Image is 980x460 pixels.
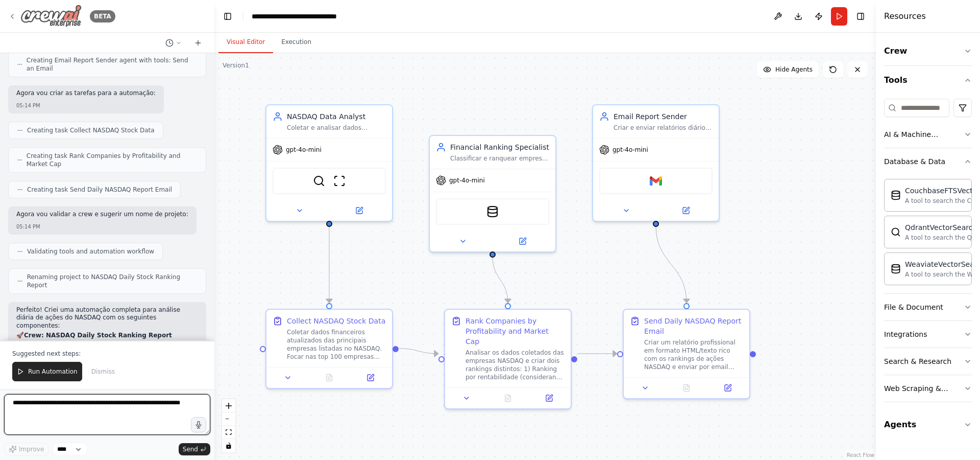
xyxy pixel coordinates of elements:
h4: Resources [884,10,926,22]
button: Tools [884,66,972,95]
div: NASDAQ Data AnalystColetar e analisar dados financeiros das empresas listadas no NASDAQ, focando ... [265,104,393,222]
div: Classificar e ranquear empresas do NASDAQ baseado em métricas de rentabilidade e market cap, cria... [450,154,549,163]
img: ScrapeWebsiteTool [333,175,346,187]
span: Creating task Rank Companies by Profitability and Market Cap [27,152,198,168]
button: Open in side panel [494,235,551,247]
div: Financial Ranking Specialist [450,142,549,152]
button: Agents [884,410,972,439]
div: Financial Ranking SpecialistClassificar e ranquear empresas do NASDAQ baseado em métricas de rent... [429,135,556,252]
button: zoom out [222,412,235,426]
g: Edge from 715d81ac-b4d6-48c7-ad64-acbea18302aa to 05e3a3b5-1e68-42c7-9d1e-01cddf134cc3 [577,349,617,359]
div: Email Report Sender [614,111,713,122]
strong: Crew: NASDAQ Daily Stock Ranking Report [24,332,172,339]
button: Run Automation [12,362,82,381]
button: Database & Data [884,148,972,175]
button: zoom in [222,399,235,412]
span: Improve [19,445,44,453]
button: Send [179,443,210,455]
button: Web Scraping & Browsing [884,375,972,402]
button: No output available [308,372,351,384]
button: Hide right sidebar [853,9,868,24]
span: Validating tools and automation workflow [27,247,154,256]
div: Database & Data [884,156,945,167]
div: Web Scraping & Browsing [884,383,964,394]
span: Renaming project to NASDAQ Daily Stock Ranking Report [27,273,198,289]
img: Gmail [650,175,662,187]
button: Open in side panel [657,204,715,217]
div: Coletar e analisar dados financeiros das empresas listadas no NASDAQ, focando em métricas de rent... [287,124,386,132]
div: Database & Data [884,175,972,293]
div: Search & Research [884,356,951,366]
span: gpt-4o-mini [612,146,648,154]
button: Switch to previous chat [161,37,186,49]
button: AI & Machine Learning [884,121,972,148]
button: No output available [486,392,530,404]
h2: 🚀 [16,332,198,340]
a: React Flow attribution [847,452,874,458]
g: Edge from 90289a85-061b-4bf3-85b4-bd69a86fa54f to 05e3a3b5-1e68-42c7-9d1e-01cddf134cc3 [651,226,692,303]
button: Click to speak your automation idea [191,417,206,432]
img: CouchbaseFTSVectorSearchTool [891,190,901,200]
div: Rank Companies by Profitability and Market Cap [465,316,565,347]
img: Logo [20,5,82,28]
button: Visual Editor [218,32,273,53]
p: Suggested next steps: [12,350,202,358]
div: Criar um relatório profissional em formato HTML/texto rico com os rankings de ações NASDAQ e envi... [644,338,743,371]
span: Hide Agents [775,65,813,74]
button: fit view [222,426,235,439]
button: Open in side panel [710,382,745,394]
p: Agora vou criar as tarefas para a automação: [16,89,156,98]
button: Open in side panel [330,204,388,217]
button: Improve [4,443,48,456]
img: QdrantVectorSearchTool [891,227,901,237]
div: Coletar dados financeiros atualizados das principais empresas listadas no NASDAQ. Focar nas top 1... [287,328,386,361]
div: React Flow controls [222,399,235,452]
button: Integrations [884,321,972,348]
button: Search & Research [884,348,972,375]
div: Tools [884,95,972,410]
img: WeaviateVectorSearchTool [891,264,901,274]
div: Email Report SenderCriar e enviar relatórios diários por email com as classificações de ações do ... [592,104,720,222]
button: Execution [273,32,320,53]
span: Send [183,445,198,453]
img: CouchbaseFTSVectorSearchTool [486,205,499,218]
div: NASDAQ Data Analyst [287,111,386,122]
span: gpt-4o-mini [449,176,485,185]
span: gpt-4o-mini [286,146,322,154]
button: Open in side panel [531,392,567,404]
div: Collect NASDAQ Stock DataColetar dados financeiros atualizados das principais empresas listadas n... [265,309,393,389]
div: 05:14 PM [16,223,188,231]
div: Integrations [884,329,927,339]
button: Open in side panel [353,372,388,384]
g: Edge from 0622df03-3ab6-4be0-9c48-303c5ae56425 to 715d81ac-b4d6-48c7-ad64-acbea18302aa [487,257,513,303]
div: 05:14 PM [16,102,156,109]
div: AI & Machine Learning [884,129,964,140]
span: Dismiss [91,367,115,376]
button: File & Document [884,294,972,320]
div: Analisar os dados coletados das empresas NASDAQ e criar dois rankings distintos: 1) Ranking por r... [465,349,565,381]
button: Hide Agents [757,61,819,78]
button: Hide left sidebar [220,9,235,24]
span: Run Automation [28,367,78,376]
button: Crew [884,37,972,65]
div: Rank Companies by Profitability and Market CapAnalisar os dados coletados das empresas NASDAQ e c... [444,309,572,409]
div: Collect NASDAQ Stock Data [287,316,385,326]
span: Creating task Send Daily NASDAQ Report Email [27,186,172,194]
g: Edge from 296c8969-f4c4-40c4-ad52-5f203afdbcf4 to 715d81ac-b4d6-48c7-ad64-acbea18302aa [399,343,438,359]
div: File & Document [884,302,943,312]
p: Perfeito! Criei uma automação completa para análise diária de ações do NASDAQ com os seguintes co... [16,306,198,330]
button: No output available [665,382,708,394]
img: SerperDevTool [313,175,325,187]
button: Start a new chat [190,37,206,49]
p: Agora vou validar a crew e sugerir um nome de projeto: [16,211,188,219]
div: BETA [90,10,115,22]
div: Criar e enviar relatórios diários por email com as classificações de ações do NASDAQ de forma cla... [614,124,713,132]
div: Send Daily NASDAQ Report Email [644,316,743,336]
g: Edge from 8473ed59-62d9-4137-8799-b6d33b4b5434 to 296c8969-f4c4-40c4-ad52-5f203afdbcf4 [324,226,334,303]
button: Dismiss [86,362,120,381]
div: Send Daily NASDAQ Report EmailCriar um relatório profissional em formato HTML/texto rico com os r... [623,309,750,399]
div: Version 1 [223,61,249,70]
span: Creating Email Report Sender agent with tools: Send an Email [27,56,198,73]
button: toggle interactivity [222,439,235,452]
nav: breadcrumb [252,11,366,21]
